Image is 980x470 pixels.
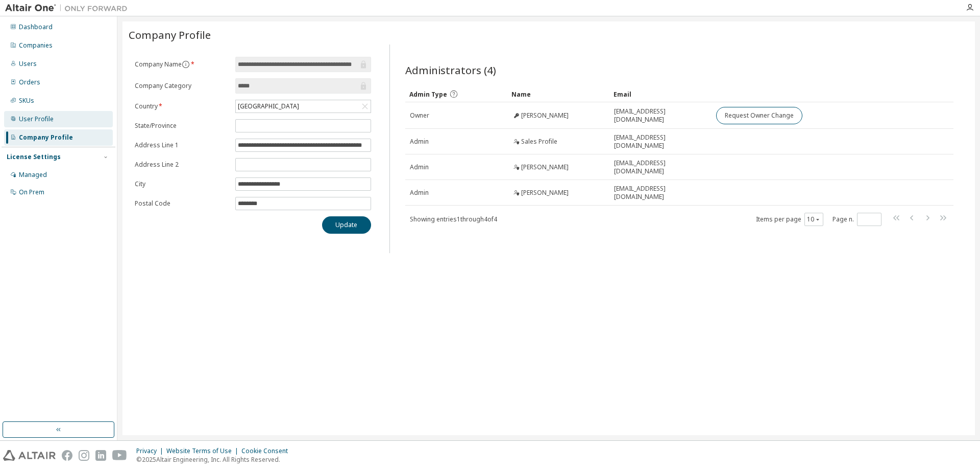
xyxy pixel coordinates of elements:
label: Country [135,102,229,110]
img: instagram.svg [79,450,89,461]
div: Users [19,60,37,68]
div: SKUs [19,97,34,105]
button: Request Owner Change [716,107,802,124]
span: Page n. [832,213,881,226]
div: Privacy [136,447,166,455]
div: Companies [19,41,53,50]
span: [PERSON_NAME] [521,111,569,120]
span: Owner [410,111,429,120]
button: information [182,60,190,69]
span: [EMAIL_ADDRESS][DOMAIN_NAME] [614,133,707,150]
span: [PERSON_NAME] [521,163,569,171]
span: Items per page [756,213,823,226]
div: Website Terms of Use [166,447,241,455]
span: Admin [410,189,429,197]
span: [EMAIL_ADDRESS][DOMAIN_NAME] [614,159,707,175]
span: Admin [410,138,429,146]
span: Admin [410,163,429,171]
span: Administrators (4) [405,63,496,77]
label: Postal Code [135,199,229,208]
img: altair_logo.svg [3,450,56,461]
div: [GEOGRAPHIC_DATA] [236,101,301,112]
span: Company Profile [129,28,211,42]
img: youtube.svg [112,450,127,461]
span: [EMAIL_ADDRESS][DOMAIN_NAME] [614,185,707,201]
div: License Settings [7,153,61,161]
span: [EMAIL_ADDRESS][DOMAIN_NAME] [614,107,707,124]
div: Dashboard [19,23,53,31]
label: City [135,180,229,188]
span: Sales Profile [521,138,557,146]
p: © 2025 Altair Engineering, Inc. All Rights Reserved. [136,455,294,464]
div: Orders [19,78,40,86]
label: Company Name [135,60,229,69]
div: Cookie Consent [241,447,294,455]
label: State/Province [135,122,229,130]
span: [PERSON_NAME] [521,189,569,197]
span: Admin Type [409,90,447,99]
label: Company Category [135,82,229,90]
div: [GEOGRAPHIC_DATA] [236,100,371,113]
button: 10 [807,215,821,223]
div: Company Profile [19,133,73,142]
img: Altair One [5,3,133,13]
div: Managed [19,171,47,179]
div: On Prem [19,188,44,196]
div: Email [614,86,707,102]
div: Name [511,86,605,102]
button: Update [322,216,371,234]
span: Showing entries 1 through 4 of 4 [410,215,497,223]
div: User Profile [19,115,54,123]
label: Address Line 2 [135,161,229,169]
img: facebook.svg [62,450,72,461]
label: Address Line 1 [135,141,229,149]
img: linkedin.svg [95,450,106,461]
